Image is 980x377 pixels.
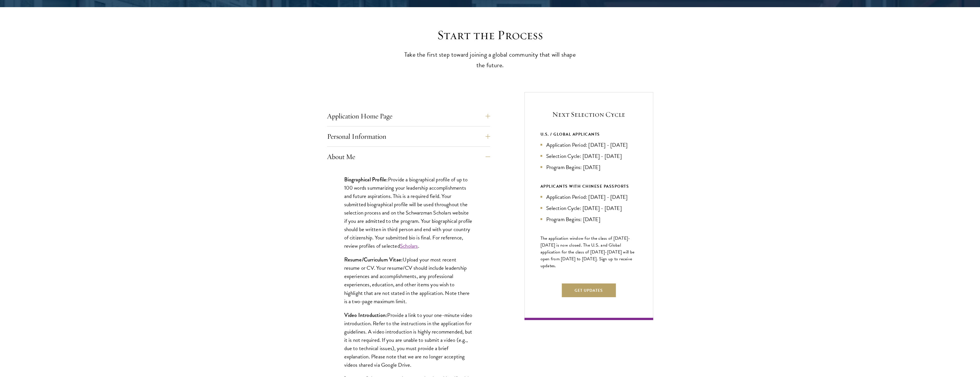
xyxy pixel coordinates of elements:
p: Upload your most recent resume or CV. Your resume/CV should include leadership experiences and ac... [344,255,473,305]
span: The application window for the class of [DATE]-[DATE] is now closed. The U.S. and Global applicat... [541,235,635,269]
div: U.S. / GLOBAL APPLICANTS [541,131,637,138]
a: Scholars [400,242,418,250]
p: Take the first step toward joining a global community that will shape the future. [401,49,579,71]
li: Application Period: [DATE] - [DATE] [541,193,637,201]
strong: Biographical Profile: [344,176,388,183]
div: APPLICANTS WITH CHINESE PASSPORTS [541,183,637,190]
button: Application Home Page [327,109,490,123]
li: Application Period: [DATE] - [DATE] [541,141,637,149]
button: Personal Information [327,130,490,143]
li: Selection Cycle: [DATE] - [DATE] [541,152,637,160]
strong: Resume/Curriculum Vitae: [344,256,403,263]
strong: Video Introduction: [344,311,387,319]
h2: Start the Process [401,27,579,43]
h5: Next Selection Cycle [541,110,637,119]
li: Program Begins: [DATE] [541,163,637,171]
p: Provide a link to your one-minute video introduction. Refer to the instructions in the applicatio... [344,311,473,369]
button: Get Updates [562,283,616,297]
li: Program Begins: [DATE] [541,215,637,223]
button: About Me [327,150,490,164]
p: Provide a biographical profile of up to 100 words summarizing your leadership accomplishments and... [344,175,473,250]
li: Selection Cycle: [DATE] - [DATE] [541,204,637,212]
